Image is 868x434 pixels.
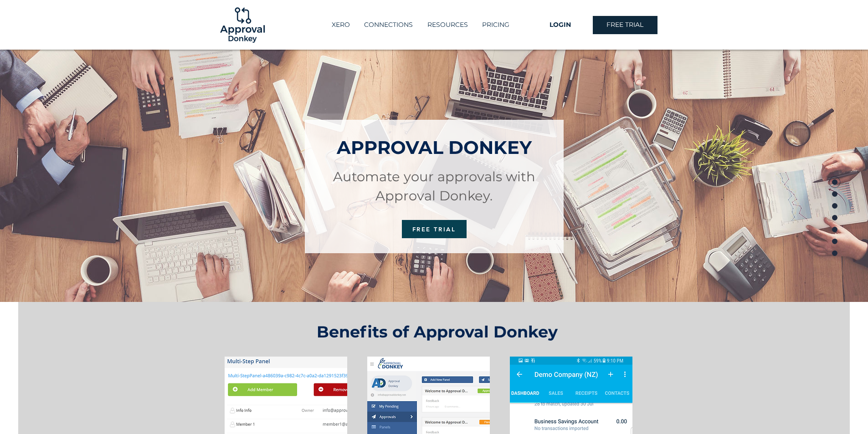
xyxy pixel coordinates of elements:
span: LOGIN [550,20,571,30]
nav: Site [313,17,528,32]
img: Logo-01.png [218,0,267,50]
a: CONNECTIONS [357,17,420,32]
span: Benefits of Approval Donkey [317,322,558,342]
span: FREE TRIAL [412,225,456,233]
a: FREE TRIAL [593,16,657,34]
a: PRICING [475,17,517,32]
span: APPROVAL DONKEY [337,136,532,158]
nav: Page [828,176,841,258]
a: LOGIN [528,16,593,34]
span: FREE TRIAL [606,20,643,30]
a: XERO [324,17,357,32]
a: FREE TRIAL [402,220,467,238]
p: XERO [327,17,354,32]
p: RESOURCES [423,17,473,32]
div: RESOURCES [420,17,475,32]
span: Automate your approvals with Approval Donkey. [333,168,535,204]
p: CONNECTIONS [360,17,417,32]
p: PRICING [478,17,514,32]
